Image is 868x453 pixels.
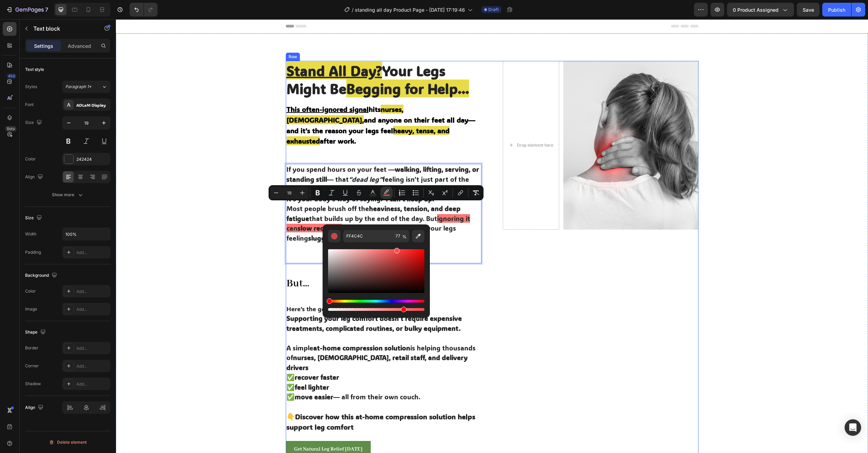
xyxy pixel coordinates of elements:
u: This often-ignored signal [171,85,253,94]
div: Background [25,271,58,280]
p: Advanced [68,42,91,50]
strong: sluggish long after your shift ends. [192,214,302,223]
strong: 👇Discover how this at-home compression solution helps support leg comfort [171,393,359,412]
strong: slow recovery [182,204,226,213]
div: Shape [25,328,47,337]
input: Auto [63,228,110,240]
iframe: Design area [116,19,868,453]
span: Here’s the good news: [171,285,236,294]
div: Shadow [25,381,41,387]
strong: feel lighter [179,364,213,372]
strong: But... [171,258,193,271]
div: Delete element [49,438,87,446]
div: Add... [76,363,109,369]
strong: nurses, [DEMOGRAPHIC_DATA], retail staff, and delivery drivers [171,334,352,352]
strong: after work. [204,117,240,126]
div: Corner [25,363,39,369]
div: Hue [328,300,424,303]
button: Publish [822,3,851,17]
div: ADLaM Display [76,102,109,108]
span: standing all day Product Page - [DATE] 17:19:46 [355,6,465,13]
div: Rich Text Editor. Editing area: main [170,145,366,244]
div: Row [171,34,183,41]
div: Add... [76,381,109,387]
strong: — and it’s the reason your legs feel [171,96,359,116]
i: “dead leg” [233,156,267,164]
button: Delete element [25,437,110,448]
strong: Your Legs Might Be [171,42,329,78]
p: Settings [34,42,53,50]
div: Editor contextual toolbar [269,185,484,200]
button: Show more [25,189,110,201]
p: 7 [45,6,48,14]
div: Styles [25,84,37,90]
div: Color [25,156,36,162]
strong: heaviness, tension, and deep fatigue [171,185,345,203]
div: Show more [52,191,84,198]
div: Beta [5,126,17,131]
button: 7 [3,3,51,17]
strong: “I can’t keep up.” [267,175,321,184]
div: Border [25,345,39,351]
span: % [402,233,406,241]
div: Rich Text Editor. Editing area: main [170,84,366,128]
strong: walking, lifting, serving, or standing still [171,146,363,164]
strong: Get Natural Leg Relief [DATE] [178,427,247,433]
span: Paragraph 1* [65,84,91,90]
div: Width [25,231,36,237]
strong: Supporting your leg comfort doesn’t require expensive treatments, complicated routines, or bulky ... [171,295,346,313]
div: Align [25,172,44,182]
div: Add... [76,250,109,256]
button: 0 product assigned [727,3,794,17]
div: Padding [25,249,41,255]
div: Open Intercom Messenger [845,419,861,436]
strong: at-home compression solution [197,324,294,333]
span: Save [803,7,814,13]
p: If you spend hours on your feet — — that feeling isn’t just part of the job. It’s your body’s way... [171,145,365,185]
div: Size [25,213,43,223]
div: Add... [76,345,109,351]
div: 450 [7,73,17,79]
div: Add... [76,306,109,313]
div: Publish [828,6,845,13]
a: Get Natural Leg Relief [DATE] [170,422,255,438]
div: Size [25,118,43,127]
p: Most people brush off the that builds up by the end of the day. But , reduce energy, and leave yo... [171,185,365,224]
p: Text block [33,24,92,33]
div: Color [25,288,36,294]
strong: and anyone on their feet all day [248,96,352,105]
div: Text style [25,66,44,73]
span: / [352,6,354,13]
strong: recover faster [179,354,223,362]
strong: move easier [179,373,217,382]
span: Draft [488,7,499,13]
button: Save [797,3,820,17]
div: Drop element here [401,123,437,129]
p: A simple is helping thousands of ✅ ✅ ✅ — all from their own couch. [171,324,365,383]
strong: hits [171,85,265,94]
input: E.g FFFFFF [343,230,393,242]
div: Undo/Redo [130,3,158,17]
strong: nurses, [DEMOGRAPHIC_DATA], [171,85,287,105]
div: Font [25,102,34,108]
div: Align [25,403,45,412]
span: 0 product assigned [733,6,779,13]
strong: Begging for Help... [230,60,353,78]
button: Paragraph 1* [62,81,110,93]
div: Image [25,306,37,312]
div: 242424 [76,156,109,162]
div: Add... [76,288,109,295]
u: Stand All Day? [171,42,266,60]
